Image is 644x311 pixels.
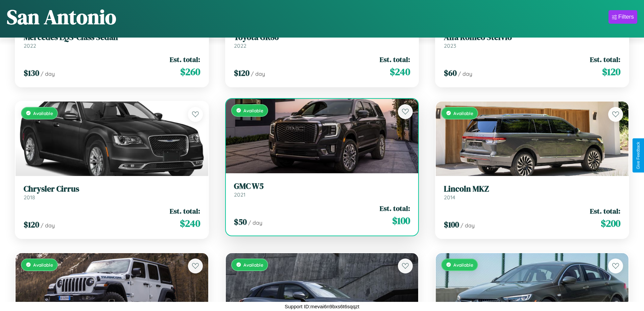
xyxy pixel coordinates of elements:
[24,42,36,49] span: 2022
[24,219,39,230] span: $ 120
[601,217,620,230] span: $ 200
[7,3,116,31] h1: San Antonio
[444,32,620,49] a: Alfa Romeo Stelvio2023
[453,262,473,268] span: Available
[392,214,410,227] span: $ 100
[444,67,457,79] span: $ 60
[444,219,459,230] span: $ 100
[460,222,475,229] span: / day
[170,206,200,216] span: Est. total:
[453,110,473,116] span: Available
[234,42,246,49] span: 2022
[444,184,620,201] a: Lincoln MKZ2014
[234,181,410,198] a: GMC W52021
[609,10,637,24] button: Filters
[444,32,620,42] h3: Alfa Romeo Stelvio
[390,65,410,79] span: $ 240
[234,32,410,42] h3: Toyota GR86
[380,203,410,213] span: Est. total:
[234,191,245,198] span: 2021
[618,14,634,20] div: Filters
[248,219,262,226] span: / day
[170,54,200,64] span: Est. total:
[444,184,620,194] h3: Lincoln MKZ
[234,216,247,227] span: $ 50
[243,108,263,113] span: Available
[251,70,265,77] span: / day
[180,217,200,230] span: $ 240
[180,65,200,79] span: $ 260
[602,65,620,79] span: $ 120
[24,67,39,79] span: $ 130
[33,110,53,116] span: Available
[24,194,35,201] span: 2018
[24,32,200,49] a: Mercedes EQS-Class Sedan2022
[458,70,472,77] span: / day
[590,54,620,64] span: Est. total:
[24,32,200,42] h3: Mercedes EQS-Class Sedan
[234,181,410,191] h3: GMC W5
[444,194,455,201] span: 2014
[380,54,410,64] span: Est. total:
[243,262,263,268] span: Available
[234,67,249,79] span: $ 120
[285,302,359,311] p: Support ID: mevai6n9bxs6t6sqqzt
[590,206,620,216] span: Est. total:
[41,222,55,229] span: / day
[636,142,641,169] div: Give Feedback
[41,70,55,77] span: / day
[444,42,456,49] span: 2023
[234,32,410,49] a: Toyota GR862022
[24,184,200,201] a: Chrysler Cirrus2018
[33,262,53,268] span: Available
[24,184,200,194] h3: Chrysler Cirrus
